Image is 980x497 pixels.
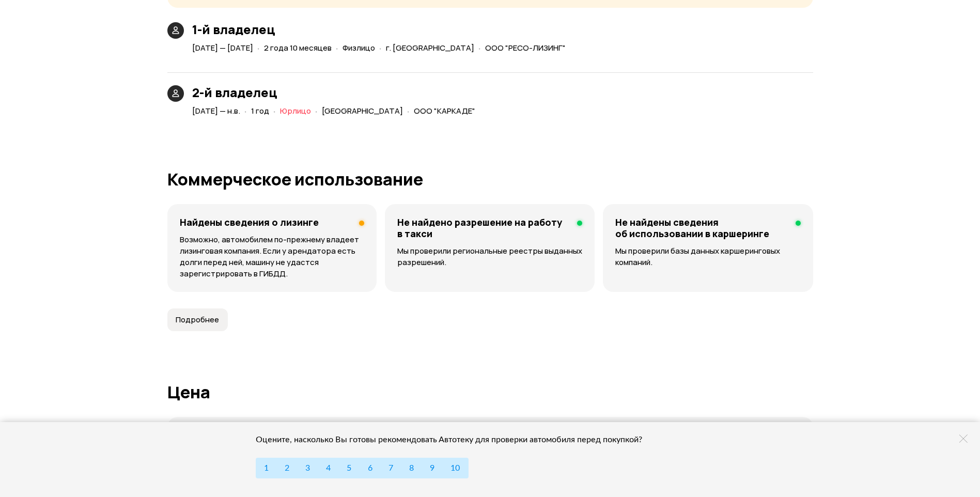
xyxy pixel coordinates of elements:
[167,170,813,189] h1: Коммерческое использование
[409,464,414,472] span: 8
[180,234,364,279] p: Возможно, автомобилем по-прежнему владеет лизинговая компания. Если у арендатора есть долги перед...
[192,105,240,116] span: [DATE] — н.в.
[273,102,276,119] span: ·
[615,216,787,239] h4: Не найдены сведения об использовании в каршеринге
[343,42,375,53] span: Физлицо
[397,216,569,239] h4: Не найдено разрешение на работу в такси
[180,216,319,228] h4: Найдены сведения о лизинге
[251,105,269,116] span: 1 год
[256,458,277,478] button: 1
[360,458,381,478] button: 6
[401,458,422,478] button: 8
[318,458,339,478] button: 4
[485,42,566,53] span: ООО "РЕСО-ЛИЗИНГ"
[192,22,570,37] h3: 1-й владелец
[192,85,479,100] h3: 2-й владелец
[176,315,219,325] span: Подробнее
[167,308,228,331] button: Подробнее
[347,464,351,472] span: 5
[414,105,475,116] span: ООО "КАРКАДЕ"
[257,39,260,56] span: ·
[256,434,656,445] div: Оцените, насколько Вы готовы рекомендовать Автотеку для проверки автомобиля перед покупкой?
[615,245,800,268] p: Мы проверили базы данных каршеринговых компаний.
[478,39,481,56] span: ·
[167,383,813,401] h1: Цена
[264,464,269,472] span: 1
[285,464,289,472] span: 2
[338,458,360,478] button: 5
[297,458,318,478] button: 3
[386,42,474,53] span: г. [GEOGRAPHIC_DATA]
[397,245,582,268] p: Мы проверили региональные реестры выданных разрешений.
[192,42,253,53] span: [DATE] — [DATE]
[322,105,403,116] span: [GEOGRAPHIC_DATA]
[368,464,372,472] span: 6
[380,458,401,478] button: 7
[388,464,393,472] span: 7
[407,102,410,119] span: ·
[244,102,247,119] span: ·
[276,458,298,478] button: 2
[280,105,311,116] span: Юрлицо
[336,39,338,56] span: ·
[450,464,460,472] span: 10
[326,464,331,472] span: 4
[442,458,468,478] button: 10
[430,464,434,472] span: 9
[305,464,310,472] span: 3
[264,42,332,53] span: 2 года 10 месяцев
[379,39,382,56] span: ·
[422,458,443,478] button: 9
[315,102,318,119] span: ·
